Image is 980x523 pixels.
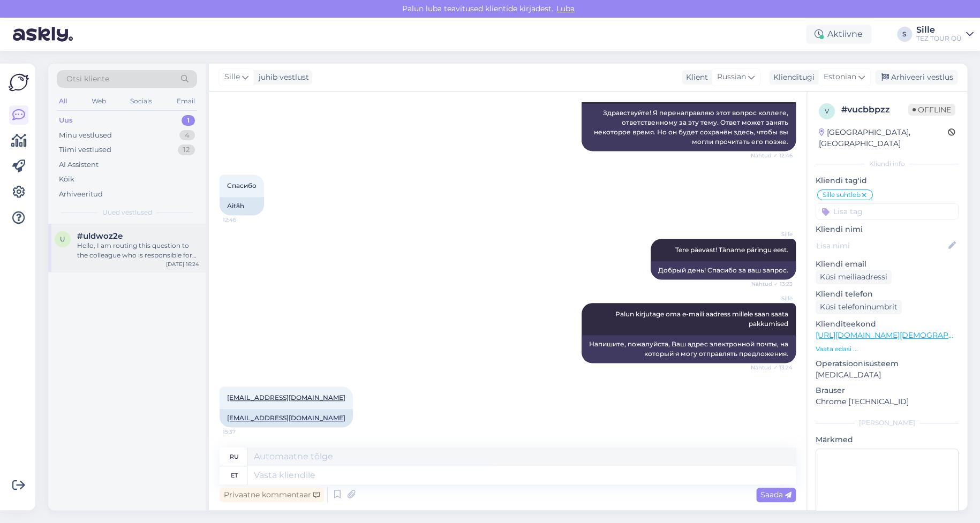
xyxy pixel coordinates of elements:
span: Saada [760,490,791,499]
p: Kliendi nimi [816,224,959,235]
div: [GEOGRAPHIC_DATA], [GEOGRAPHIC_DATA] [819,127,948,149]
p: Kliendi email [816,259,959,270]
div: Küsi meiliaadressi [816,270,892,284]
span: #uldwoz2e [77,231,123,241]
span: Nähtud ✓ 13:23 [751,280,793,288]
span: Estonian [824,71,856,83]
div: Web [89,94,108,108]
p: Chrome [TECHNICAL_ID] [816,396,959,407]
div: Privaatne kommentaar [220,488,324,502]
span: Sille [752,230,793,238]
div: Minu vestlused [59,130,112,141]
img: Askly Logo [9,72,29,93]
p: Operatsioonisüsteem [816,358,959,369]
div: [DATE] 16:24 [166,260,199,268]
span: Russian [717,71,746,83]
input: Lisa tag [816,203,959,219]
div: Arhiveeri vestlus [875,70,958,85]
div: Küsi telefoninumbrit [816,300,902,314]
div: 4 [179,130,195,141]
span: Спасибо [227,181,257,190]
a: [EMAIL_ADDRESS][DOMAIN_NAME] [227,414,345,422]
div: juhib vestlust [254,72,309,83]
a: SilleTEZ TOUR OÜ [916,26,974,43]
span: u [60,235,65,243]
div: Здравствуйте! Я перенаправляю этот вопрос коллеге, ответственному за эту тему. Ответ может занять... [582,104,796,151]
p: Märkmed [816,434,959,445]
div: TEZ TOUR OÜ [916,34,962,43]
span: Otsi kliente [66,73,109,85]
div: Aktiivne [806,25,871,44]
div: Tiimi vestlused [59,145,111,155]
span: Uued vestlused [102,208,152,217]
div: Uus [59,115,73,126]
p: [MEDICAL_DATA] [816,369,959,381]
div: Добрый день! Спасибо за ваш запрос. [651,261,796,279]
div: Kliendi info [816,159,959,169]
span: 12:46 [223,216,263,224]
p: Klienditeekond [816,319,959,330]
p: Kliendi telefon [816,289,959,300]
div: Klient [682,72,708,83]
div: [PERSON_NAME] [816,418,959,428]
p: Vaata edasi ... [816,344,959,354]
div: Напишите, пожалуйста, Ваш адрес электронной почты, на который я могу отправлять предложения. [582,335,796,363]
span: Sille [752,294,793,302]
span: Offline [908,104,955,116]
div: Arhiveeritud [59,189,103,200]
span: Tere päevast! Täname päringu eest. [675,246,788,254]
div: AI Assistent [59,160,99,170]
input: Lisa nimi [816,240,946,252]
div: All [57,94,69,108]
div: ru [230,448,239,466]
span: 15:37 [223,428,263,436]
div: Kõik [59,174,74,185]
a: [EMAIL_ADDRESS][DOMAIN_NAME] [227,393,345,401]
p: Brauser [816,385,959,396]
div: Email [175,94,197,108]
div: Aitäh [220,197,264,215]
div: Klienditugi [769,72,815,83]
div: # vucbbpzz [841,103,908,116]
span: Sille suhtleb [823,192,861,198]
span: Palun kirjutage oma e-maili aadress millele saan saata pakkumised [615,310,790,328]
div: Socials [128,94,154,108]
div: Sille [916,26,962,34]
div: S [897,27,912,42]
span: Nähtud ✓ 13:24 [751,363,793,372]
span: v [825,107,829,115]
div: et [231,466,238,484]
span: Sille [224,71,240,83]
span: Nähtud ✓ 12:46 [751,151,793,160]
div: 12 [178,145,195,155]
div: 1 [182,115,195,126]
p: Kliendi tag'id [816,175,959,186]
div: Hello, I am routing this question to the colleague who is responsible for this topic. The reply m... [77,241,199,260]
span: Luba [553,4,578,13]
